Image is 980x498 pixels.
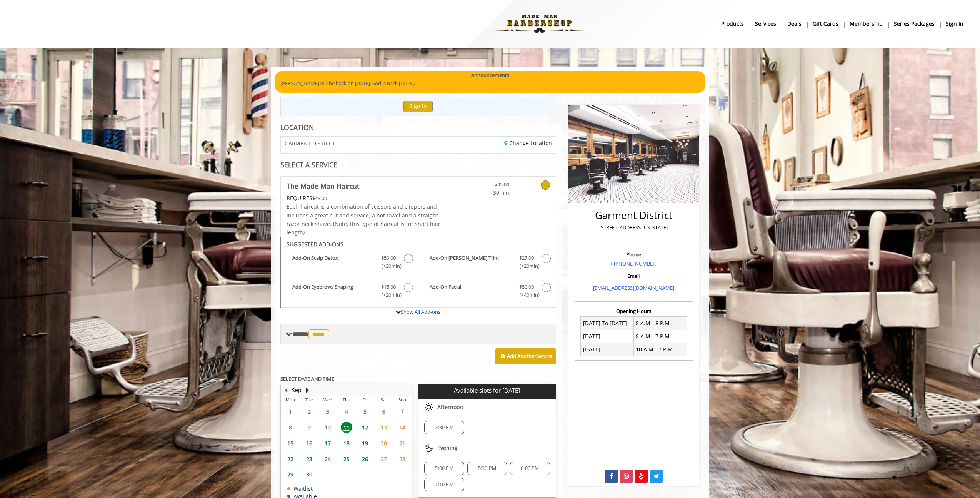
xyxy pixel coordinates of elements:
[593,284,674,291] a: [EMAIL_ADDRESS][DOMAIN_NAME]
[322,453,333,465] span: 24
[341,438,352,449] span: 18
[424,443,433,453] img: evening slots
[633,343,687,356] td: 10 A.M - 7 P.M
[519,283,534,291] span: $50.00
[581,330,634,343] td: [DATE]
[281,435,300,451] td: Select day15
[521,465,539,471] span: 6:00 PM
[300,466,318,482] td: Select day30
[280,79,700,87] p: [PERSON_NAME] will be back on [DATE]. Sod is Back [DATE].
[755,20,776,28] b: Services
[377,262,400,270] span: (+20min )
[397,438,408,449] span: 21
[359,438,371,449] span: 19
[888,18,940,29] a: Series packagesSeries packages
[577,210,691,221] h2: Garment District
[303,438,315,449] span: 16
[356,451,374,467] td: Select day26
[716,18,750,29] a: Productsproducts
[721,20,744,28] b: products
[519,254,534,262] span: $27.00
[424,462,464,475] div: 5:00 PM
[304,386,310,394] button: Next Month
[359,422,371,433] span: 12
[280,123,314,132] b: LOCATION
[292,283,373,299] b: Add-On Eyebrows Shaping
[378,422,390,433] span: 13
[401,308,440,315] a: Show All Add-ons
[430,283,511,299] b: Add-On Facial
[610,260,657,267] a: + [PHONE_NUMBER]
[421,387,553,394] p: Available slots for [DATE]
[437,404,463,410] span: Afternoon
[515,262,538,270] span: (+20min )
[378,438,390,449] span: 20
[403,101,433,112] button: Sign In
[300,396,318,404] th: Tue
[285,254,414,272] label: Add-On Scalp Detox
[940,18,969,29] a: sign insign in
[850,20,883,28] b: Membership
[285,283,414,301] label: Add-On Eyebrows Shaping
[575,308,693,314] h3: Opening Hours
[378,453,390,465] span: 27
[393,451,412,467] td: Select day28
[397,422,408,433] span: 14
[359,453,371,465] span: 26
[471,71,509,79] b: Announcements
[577,252,691,257] h3: Phone
[424,478,464,491] div: 7:10 PM
[322,438,333,449] span: 17
[478,465,496,471] span: 5:30 PM
[374,419,393,435] td: Select day13
[507,353,552,359] b: Add Another Service
[285,438,296,449] span: 15
[381,283,396,291] span: $15.00
[280,237,556,309] div: The Made Man Haircut Add-onS
[577,273,691,279] h3: Email
[356,396,374,404] th: Fri
[581,317,634,330] td: [DATE] To [DATE]
[577,224,691,232] p: [STREET_ADDRESS][US_STATE]
[337,451,355,467] td: Select day25
[435,424,453,431] span: 3:30 PM
[281,396,300,404] th: Mon
[285,453,296,465] span: 22
[467,462,507,475] div: 5:30 PM
[422,254,552,272] label: Add-On Beard Trim
[292,254,373,270] b: Add-On Scalp Detox
[397,453,408,465] span: 28
[318,451,337,467] td: Select day24
[341,422,352,433] span: 11
[280,375,334,382] b: SELECT DATE AND TIME
[807,18,844,29] a: Gift cardsgift cards
[393,435,412,451] td: Select day21
[515,291,538,299] span: (+40min )
[337,419,355,435] td: Select day11
[487,3,592,45] img: Made Man Barbershop logo
[281,451,300,467] td: Select day22
[633,317,687,330] td: 8 A.M - 8 P.M
[374,451,393,467] td: Select day27
[374,396,393,404] th: Sat
[813,20,838,28] b: gift cards
[894,20,935,28] b: Series packages
[300,435,318,451] td: Select day16
[435,481,453,488] span: 7:10 PM
[437,445,458,451] span: Evening
[287,180,359,191] b: The Made Man Haircut
[946,20,963,28] b: sign in
[422,283,552,301] label: Add-On Facial
[292,386,302,394] button: Sep
[287,486,317,491] td: Waitlist
[287,194,312,202] span: This service needs some Advance to be paid before we block your appointment
[341,453,352,465] span: 25
[374,435,393,451] td: Select day20
[281,466,300,482] td: Select day29
[337,435,355,451] td: Select day18
[303,453,315,465] span: 23
[495,348,556,364] button: Add AnotherService
[381,254,396,262] span: $50.00
[504,139,552,147] a: Change Location
[300,451,318,467] td: Select day23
